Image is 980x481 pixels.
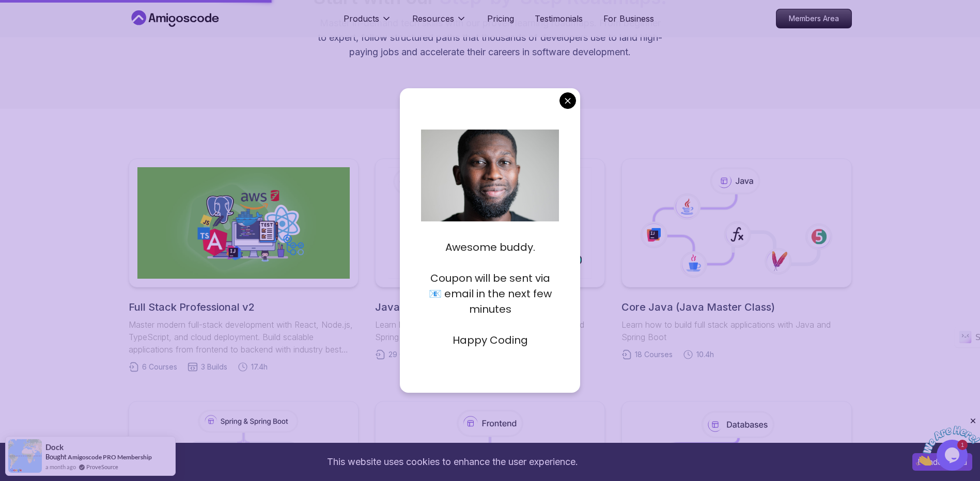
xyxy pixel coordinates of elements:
span: Bought [45,453,67,461]
h2: Core Java (Java Master Class) [621,300,851,314]
p: Master in-demand tech skills with our proven learning roadmaps. From beginner to expert, follow s... [317,16,664,59]
p: Resources [412,12,454,25]
span: 29 Courses [388,349,428,360]
iframe: chat widget [916,416,980,466]
a: Pricing [487,12,514,25]
span: 10.4h [696,349,714,360]
span: 17.4h [251,362,268,372]
a: Members Area [776,9,852,28]
span: 18 Courses [635,349,673,360]
p: Products [344,12,379,25]
p: Learn how to build full stack applications with Java and Spring Boot [621,318,851,343]
p: Members Area [776,9,851,28]
span: 3 Builds [201,362,227,372]
button: Products [344,12,392,33]
button: Accept cookies [912,453,972,471]
a: Testimonials [535,12,583,25]
div: This website uses cookies to enhance the user experience. [8,451,897,473]
p: Master modern full-stack development with React, Node.js, TypeScript, and cloud deployment. Build... [129,318,359,356]
h2: Java Full Stack [375,300,605,314]
a: Amigoscode PRO Membership [68,453,152,461]
span: 6 Courses [142,362,177,372]
button: Resources [412,12,466,33]
span: a month ago [45,462,76,471]
a: For Business [603,12,654,25]
span: Dock [45,443,64,452]
a: Java Full StackLearn how to build full stack applications with Java and Spring Boot29 Courses4 Bu... [375,158,605,360]
img: Full Stack Professional v2 [137,167,350,279]
a: Core Java (Java Master Class)Learn how to build full stack applications with Java and Spring Boot... [621,158,851,360]
img: provesource social proof notification image [8,439,42,473]
h2: Full Stack Professional v2 [129,300,359,314]
p: Learn how to build full stack applications with Java and Spring Boot [375,318,605,343]
a: Full Stack Professional v2Full Stack Professional v2Master modern full-stack development with Rea... [129,158,359,372]
a: ProveSource [86,462,118,471]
